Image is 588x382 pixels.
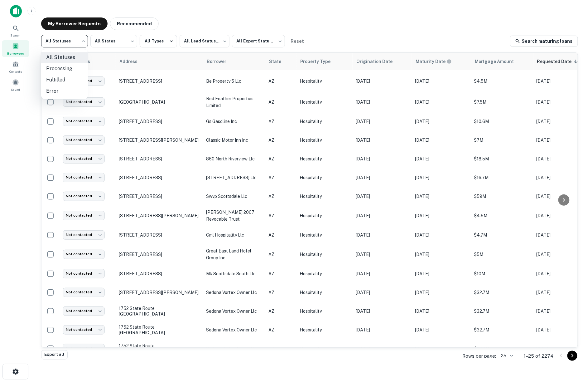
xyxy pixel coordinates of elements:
iframe: Chat Widget [557,332,588,362]
li: Error [41,86,88,97]
li: Fulfilled [41,74,88,86]
li: All Statuses [41,52,88,63]
li: Processing [41,63,88,74]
